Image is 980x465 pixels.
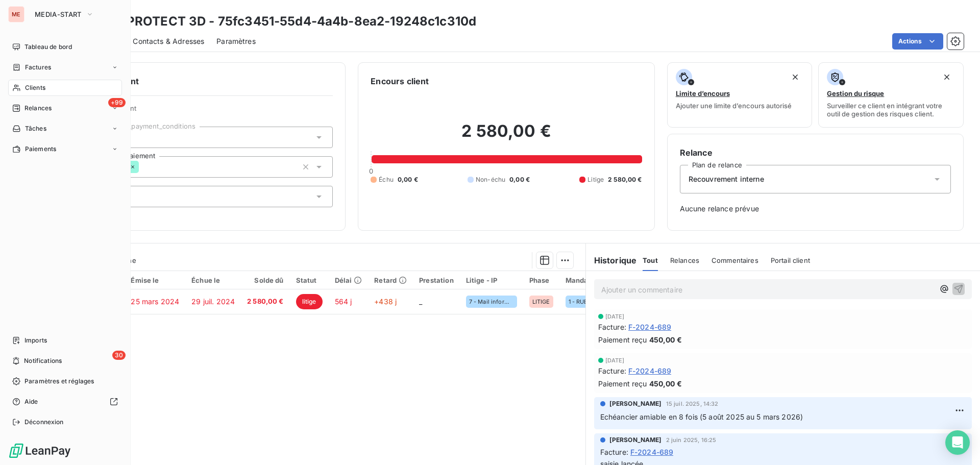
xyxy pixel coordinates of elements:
[296,276,323,284] div: Statut
[945,430,970,455] div: Open Intercom Messenger
[62,75,333,87] h6: Informations client
[818,62,964,128] button: Gestion du risqueSurveiller ce client en intégrant votre outil de gestion des risques client.
[379,175,394,184] span: Échu
[133,36,204,46] span: Contacts & Adresses
[24,377,94,386] span: Paramètres et réglages
[24,418,64,427] span: Déconnexion
[24,104,52,113] span: Relances
[509,175,530,184] span: 0,00 €
[666,401,719,407] span: 15 juil. 2025, 14:32
[24,356,62,365] span: Notifications
[369,167,373,175] span: 0
[24,397,38,406] span: Aide
[598,365,626,376] span: Facture :
[605,313,625,320] span: [DATE]
[139,162,147,172] input: Ajouter une valeur
[628,322,672,332] span: F-2024-689
[587,175,604,184] span: Litige
[771,256,810,264] span: Portail client
[131,297,179,306] span: 25 mars 2024
[131,276,179,284] div: Émise le
[712,256,758,264] span: Commentaires
[609,399,662,408] span: [PERSON_NAME]
[649,378,682,389] span: 450,00 €
[24,336,47,345] span: Imports
[247,276,284,284] div: Solde dû
[598,322,626,332] span: Facture :
[680,146,951,159] h6: Relance
[667,62,813,128] button: Limite d’encoursAjouter une limite d’encours autorisé
[25,83,45,92] span: Clients
[371,75,429,87] h6: Encours client
[398,175,418,184] span: 0,00 €
[608,175,642,184] span: 2 580,00 €
[529,276,553,284] div: Phase
[670,256,699,264] span: Relances
[680,204,951,214] span: Aucune relance prévue
[374,276,407,284] div: Retard
[191,297,235,306] span: 29 juil. 2024
[335,297,352,306] span: 564 j
[598,378,647,389] span: Paiement reçu
[532,299,550,305] span: LITIGE
[566,276,617,284] div: Mandat
[82,104,333,118] span: Propriétés Client
[8,394,122,410] a: Aide
[689,174,764,184] span: Recouvrement interne
[374,297,397,306] span: +438 j
[25,144,56,154] span: Paiements
[216,36,256,46] span: Paramètres
[676,102,792,110] span: Ajouter une limite d’encours autorisé
[8,6,24,22] div: ME
[569,299,614,305] span: 1 - RUBYPAYEUR
[419,276,454,284] div: Prestation
[25,63,51,72] span: Factures
[8,443,71,459] img: Logo LeanPay
[35,10,82,18] span: MEDIA-START
[586,254,637,266] h6: Historique
[827,102,955,118] span: Surveiller ce client en intégrant votre outil de gestion des risques client.
[609,435,662,445] span: [PERSON_NAME]
[643,256,658,264] span: Tout
[598,334,647,345] span: Paiement reçu
[466,276,517,284] div: Litige - IP
[296,294,323,309] span: litige
[892,33,943,50] button: Actions
[605,357,625,363] span: [DATE]
[371,121,642,152] h2: 2 580,00 €
[676,89,730,97] span: Limite d’encours
[827,89,884,97] span: Gestion du risque
[191,276,235,284] div: Échue le
[112,351,126,360] span: 30
[90,12,476,31] h3: BEAR PROTECT 3D - 75fc3451-55d4-4a4b-8ea2-19248c1c310d
[25,124,46,133] span: Tâches
[335,276,362,284] div: Délai
[469,299,514,305] span: 7 - Mail information saisie échec
[419,297,422,306] span: _
[108,98,126,107] span: +99
[666,437,717,443] span: 2 juin 2025, 16:25
[630,447,674,457] span: F-2024-689
[628,365,672,376] span: F-2024-689
[600,447,628,457] span: Facture :
[600,412,803,421] span: Echéancier amiable en 8 fois (5 août 2025 au 5 mars 2026)
[476,175,505,184] span: Non-échu
[24,42,72,52] span: Tableau de bord
[247,297,284,307] span: 2 580,00 €
[649,334,682,345] span: 450,00 €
